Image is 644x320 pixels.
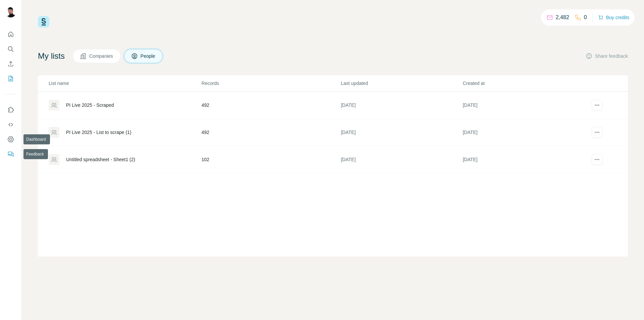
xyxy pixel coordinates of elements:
button: Use Surfe API [5,119,16,131]
p: Last updated [341,80,462,87]
p: Created at [463,80,584,87]
button: actions [592,100,602,110]
td: [DATE] [340,92,462,119]
button: Buy credits [598,13,629,22]
p: List name [49,80,201,87]
button: actions [592,154,602,165]
button: My lists [5,73,16,85]
td: [DATE] [340,146,462,173]
button: Dashboard [5,133,16,145]
button: Enrich CSV [5,58,16,70]
td: [DATE] [340,119,462,146]
p: 0 [584,13,587,21]
button: Use Surfe on LinkedIn [5,104,16,116]
div: PI Live 2025 - List to scrape (1) [66,129,131,136]
span: Companies [89,53,114,59]
button: Feedback [5,148,16,160]
td: 102 [201,146,340,173]
span: People [141,53,156,59]
button: actions [592,127,602,138]
button: Search [5,43,16,55]
img: Avatar [5,7,16,17]
td: [DATE] [463,92,584,119]
div: PI Live 2025 - Scraped [66,102,114,108]
p: Records [202,80,340,87]
p: 2,482 [556,13,569,21]
td: [DATE] [463,146,584,173]
div: Untitled spreadsheet - Sheet1 (2) [66,156,135,163]
button: Share feedback [586,53,628,59]
td: [DATE] [463,119,584,146]
td: 492 [201,119,340,146]
h4: My lists [38,51,65,61]
button: Quick start [5,28,16,40]
td: 492 [201,92,340,119]
img: Surfe Logo [38,16,49,28]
